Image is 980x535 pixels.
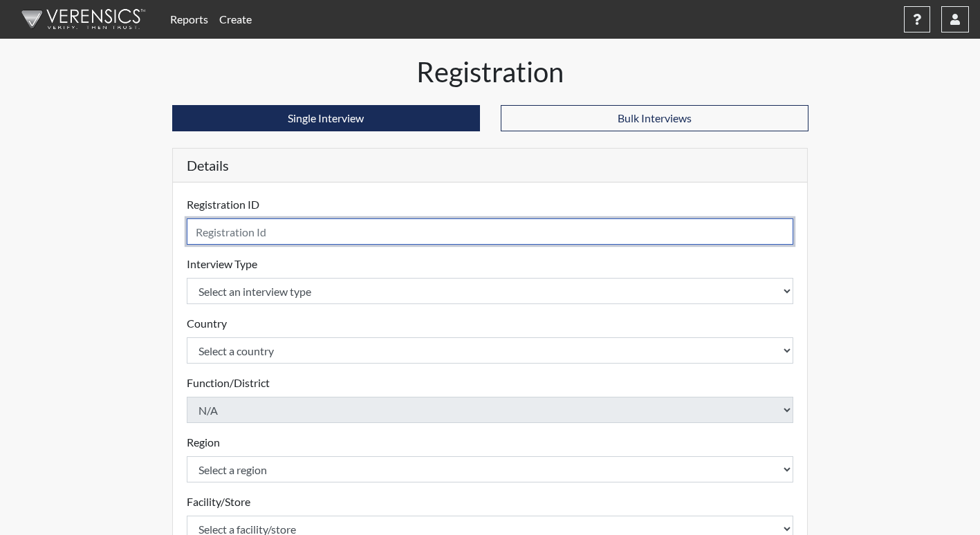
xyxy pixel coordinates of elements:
[172,105,480,131] button: Single Interview
[214,6,257,33] a: Create
[501,105,808,131] button: Bulk Interviews
[187,218,794,245] input: Insert a Registration ID, which needs to be a unique alphanumeric value for each interviewee
[187,315,227,332] label: Country
[187,375,270,391] label: Function/District
[165,6,214,33] a: Reports
[173,149,808,182] h5: Details
[172,55,808,88] h1: Registration
[187,196,259,213] label: Registration ID
[187,494,250,510] label: Facility/Store
[187,256,257,272] label: Interview Type
[187,434,220,451] label: Region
